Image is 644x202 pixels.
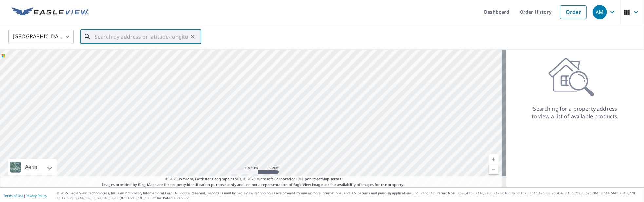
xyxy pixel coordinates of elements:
div: [GEOGRAPHIC_DATA] [8,28,74,46]
span: © 2025 TomTom, Earthstar Geographics SIO, © 2025 Microsoft Corporation, © [165,176,341,182]
div: Aerial [23,159,41,175]
input: Search by address or latitude-longitude [95,28,188,46]
p: Searching for a property address to view a list of available products. [531,105,619,120]
a: Terms of Use [3,193,24,198]
p: © 2025 Eagle View Technologies, Inc. and Pictometry International Corp. All Rights Reserved. Repo... [57,191,641,201]
img: EV Logo [12,7,89,17]
a: OpenStreetMap [302,176,329,181]
a: Privacy Policy [26,193,47,198]
a: Order [560,5,587,19]
a: Current Level 5, Zoom In [489,154,499,164]
a: Current Level 5, Zoom Out [489,164,499,174]
button: Clear [188,32,197,41]
div: AM [593,5,607,19]
p: | [3,194,47,198]
a: Terms [331,176,341,181]
div: Aerial [8,159,57,175]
